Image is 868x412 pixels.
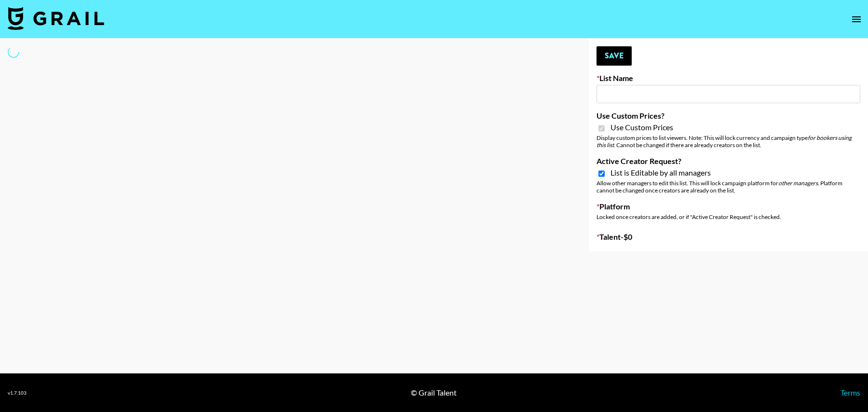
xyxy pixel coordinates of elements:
[597,73,860,83] label: List Name
[597,213,860,220] div: Locked once creators are added, or if "Active Creator Request" is checked.
[597,156,860,166] label: Active Creator Request?
[610,168,711,178] span: List is Editable by all managers
[847,10,866,29] button: open drawer
[610,123,673,132] span: Use Custom Prices
[8,390,27,396] div: v 1.7.103
[841,388,860,397] a: Terms
[597,232,860,242] label: Talent - $ 0
[597,134,852,149] em: for bookers using this list
[597,202,860,211] label: Platform
[597,46,632,66] button: Save
[8,7,104,30] img: Grail Talent
[597,111,860,121] label: Use Custom Prices?
[597,134,860,149] div: Display custom prices to list viewers. Note: This will lock currency and campaign type . Cannot b...
[597,179,860,194] div: Allow other managers to edit this list. This will lock campaign platform for . Platform cannot be...
[778,179,818,187] em: other managers
[411,388,457,398] div: © Grail Talent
